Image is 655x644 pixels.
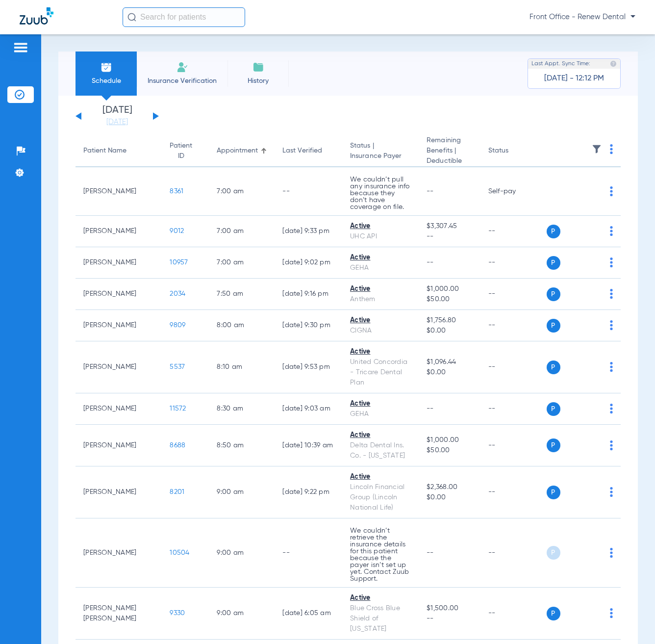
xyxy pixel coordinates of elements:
td: [PERSON_NAME] [76,393,162,425]
div: Last Verified [282,146,322,156]
span: 5537 [170,363,185,370]
img: group-dot-blue.svg [610,258,613,267]
span: P [547,402,560,416]
span: -- [427,232,472,242]
td: -- [480,341,547,393]
img: filter.svg [592,144,602,154]
div: Appointment [217,146,258,156]
img: group-dot-blue.svg [610,440,613,450]
div: Patient ID [170,141,192,161]
td: [DATE] 9:16 PM [275,279,342,310]
a: [DATE] [88,117,147,127]
span: Last Appt. Sync Time: [531,59,590,69]
img: group-dot-blue.svg [610,289,613,299]
span: -- [427,405,434,412]
div: Anthem [350,294,411,305]
td: -- [480,518,547,588]
p: We couldn’t pull any insurance info because they don’t have coverage on file. [350,176,411,210]
img: group-dot-blue.svg [610,226,613,236]
img: hamburger-icon [13,42,28,53]
span: 8201 [170,489,184,495]
input: Search for patients [123,7,245,27]
div: Active [350,347,411,357]
td: [PERSON_NAME] [76,167,162,216]
td: [PERSON_NAME] [76,279,162,310]
img: last sync help info [610,60,617,67]
span: $3,307.45 [427,221,472,232]
span: 8688 [170,442,185,449]
span: P [547,361,560,374]
div: UHC API [350,232,411,242]
span: 2034 [170,290,185,297]
span: P [547,546,560,560]
span: $2,368.00 [427,482,472,492]
td: 8:50 AM [209,425,275,466]
span: P [547,287,560,301]
th: Remaining Benefits | [419,135,480,167]
li: [DATE] [88,105,147,127]
div: Appointment [217,146,267,156]
td: [DATE] 9:33 PM [275,216,342,247]
span: 10957 [170,259,188,266]
img: group-dot-blue.svg [610,548,613,558]
div: Patient Name [83,146,154,156]
td: Self-pay [480,167,547,216]
td: [PERSON_NAME] [76,341,162,393]
td: [DATE] 10:39 AM [275,425,342,466]
img: Zuub Logo [20,7,53,25]
div: Last Verified [282,146,334,156]
div: Patient ID [170,141,201,161]
iframe: Chat Widget [606,597,655,644]
div: Blue Cross Blue Shield of [US_STATE] [350,603,411,634]
th: Status | [342,135,419,167]
img: group-dot-blue.svg [610,186,613,196]
img: Search Icon [127,13,136,22]
div: GEHA [350,263,411,273]
span: Schedule [83,76,129,86]
span: 11572 [170,405,186,412]
td: [DATE] 9:53 PM [275,341,342,393]
td: 9:00 AM [209,588,275,640]
td: [PERSON_NAME] [76,216,162,247]
th: Status [480,135,547,167]
div: Lincoln Financial Group (Lincoln National Life) [350,482,411,513]
div: Active [350,593,411,603]
td: [DATE] 9:02 PM [275,247,342,279]
td: 7:00 AM [209,247,275,279]
td: -- [480,310,547,341]
td: 8:00 AM [209,310,275,341]
span: Front Office - Renew Dental [529,12,635,22]
img: group-dot-blue.svg [610,487,613,497]
span: 9012 [170,228,184,234]
span: P [547,486,560,499]
img: group-dot-blue.svg [610,362,613,372]
td: [PERSON_NAME] [76,310,162,341]
span: $0.00 [427,492,472,503]
td: [PERSON_NAME] [76,425,162,466]
span: [DATE] - 12:12 PM [544,74,604,83]
td: -- [275,167,342,216]
td: -- [480,466,547,518]
span: P [547,438,560,452]
div: Active [350,399,411,409]
span: Deductible [427,156,472,166]
span: P [547,225,560,238]
td: [DATE] 9:22 PM [275,466,342,518]
td: [PERSON_NAME] [76,247,162,279]
td: -- [480,247,547,279]
td: 8:30 AM [209,393,275,425]
td: [DATE] 6:05 AM [275,588,342,640]
span: -- [427,188,434,195]
span: -- [427,259,434,266]
span: -- [427,549,434,556]
img: History [252,61,264,73]
td: -- [480,425,547,466]
div: GEHA [350,409,411,419]
span: P [547,319,560,333]
span: $50.00 [427,294,472,305]
span: $1,756.80 [427,315,472,326]
div: Active [350,284,411,294]
td: [DATE] 9:03 AM [275,393,342,425]
img: Schedule [101,61,112,73]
